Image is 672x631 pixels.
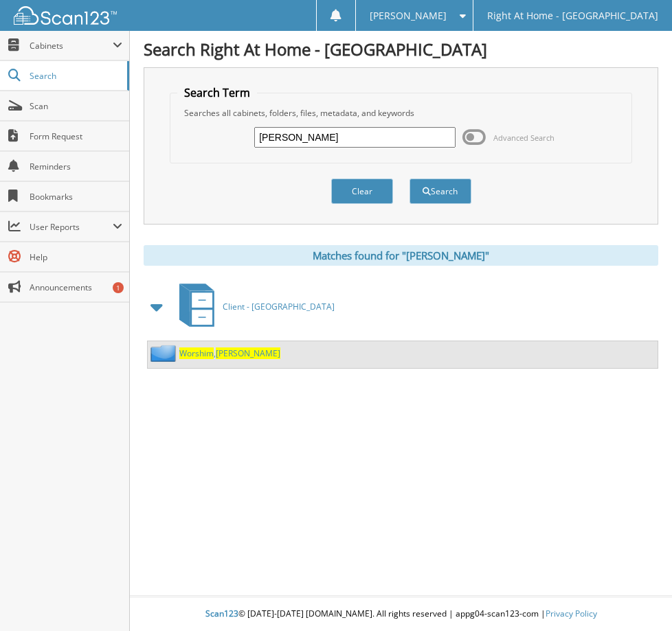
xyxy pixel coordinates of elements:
[171,279,335,334] a: Client - [GEOGRAPHIC_DATA]
[30,221,113,233] span: User Reports
[216,347,280,359] span: [PERSON_NAME]
[144,38,658,60] h1: Search Right At Home - [GEOGRAPHIC_DATA]
[150,345,179,362] img: folder2.png
[30,70,120,82] span: Search
[177,85,257,100] legend: Search Term
[370,12,447,20] span: [PERSON_NAME]
[30,161,122,172] span: Reminders
[331,179,393,204] button: Clear
[144,245,658,266] div: Matches found for "[PERSON_NAME]"
[30,130,122,142] span: Form Request
[30,40,113,51] span: Cabinets
[179,347,214,359] span: Worshim
[205,608,238,619] span: Scan123
[410,179,471,204] button: Search
[30,282,122,293] span: Announcements
[603,565,672,631] iframe: Chat Widget
[30,191,122,203] span: Bookmarks
[177,107,624,119] div: Searches all cabinets, folders, files, metadata, and keywords
[546,608,597,619] a: Privacy Policy
[30,251,122,263] span: Help
[223,301,335,312] span: Client - [GEOGRAPHIC_DATA]
[14,6,117,25] img: scan123-logo-white.svg
[113,282,124,293] div: 1
[130,597,672,631] div: © [DATE]-[DATE] [DOMAIN_NAME]. All rights reserved | appg04-scan123-com |
[179,347,280,359] a: Worshim,[PERSON_NAME]
[493,133,555,143] span: Advanced Search
[487,12,658,20] span: Right At Home - [GEOGRAPHIC_DATA]
[30,100,122,112] span: Scan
